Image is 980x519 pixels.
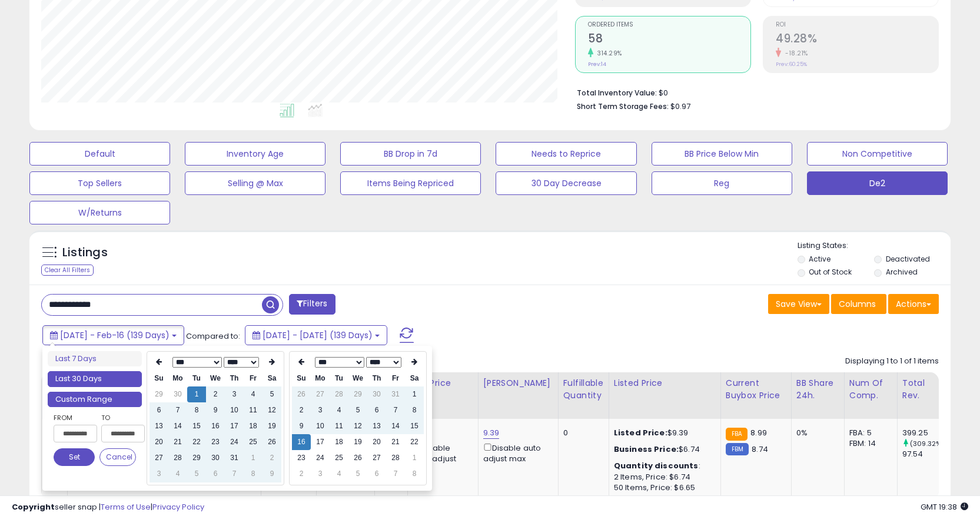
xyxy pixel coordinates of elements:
a: Privacy Policy [152,501,204,513]
td: 2 [292,402,311,418]
label: Active [809,254,830,264]
b: Business Price: [614,444,679,455]
span: 8.99 [750,427,767,438]
td: 31 [225,450,244,466]
th: Th [367,371,386,386]
label: Deactivated [886,254,930,264]
td: 13 [367,418,386,434]
td: 18 [244,418,263,434]
td: 3 [150,466,168,482]
td: 29 [150,386,168,402]
td: 19 [263,418,281,434]
button: Inventory Age [185,142,325,166]
td: 17 [311,434,330,450]
span: 2025-09-12 19:38 GMT [921,501,968,513]
button: [DATE] - [DATE] (139 Days) [245,325,387,345]
a: Terms of Use [101,501,151,513]
td: 6 [150,402,168,418]
td: 2 [292,466,311,482]
td: 25 [244,434,263,450]
td: 8 [405,466,424,482]
td: 16 [292,434,311,450]
div: 399.25 [902,428,950,438]
td: 1 [405,386,424,402]
td: 28 [168,450,187,466]
td: 4 [330,402,348,418]
td: 17 [225,418,244,434]
td: 11 [330,418,348,434]
td: 28 [330,386,348,402]
td: 1 [244,450,263,466]
span: 8.74 [752,444,768,455]
td: 7 [225,466,244,482]
button: Actions [888,294,939,314]
td: 7 [386,402,405,418]
td: 9 [206,402,225,418]
td: 3 [225,386,244,402]
td: 30 [367,386,386,402]
td: 14 [386,418,405,434]
td: 26 [348,450,367,466]
div: $6.74 [614,444,712,455]
td: 22 [405,434,424,450]
div: 50 Items, Price: $6.65 [614,482,712,493]
td: 13 [150,418,168,434]
td: 29 [187,450,206,466]
b: Quantity discounts [614,460,699,471]
h2: 58 [588,32,750,48]
label: Archived [886,267,918,277]
div: FBA: 5 [849,428,888,438]
small: Prev: 60.25% [776,61,807,68]
th: Sa [405,371,424,386]
td: 24 [311,450,330,466]
div: Disable auto adjust max [483,441,549,464]
td: 4 [330,466,348,482]
div: : [614,461,712,471]
button: Save View [768,294,829,314]
button: Non Competitive [807,142,948,166]
span: [DATE] - [DATE] (139 Days) [263,329,373,341]
td: 7 [386,466,405,482]
td: 5 [263,386,281,402]
div: [PERSON_NAME] [483,377,553,389]
button: Reg [652,171,792,195]
td: 23 [206,434,225,450]
span: $0.97 [670,101,690,112]
button: Set [54,448,95,466]
td: 15 [405,418,424,434]
a: 9.39 [483,427,500,439]
button: Columns [831,294,886,314]
button: [DATE] - Feb-16 (139 Days) [42,325,184,345]
td: 22 [187,434,206,450]
td: 29 [348,386,367,402]
button: 30 Day Decrease [496,171,636,195]
td: 4 [168,466,187,482]
div: Num of Comp. [849,377,892,402]
td: 3 [311,402,330,418]
td: 11 [244,402,263,418]
b: Listed Price: [614,427,667,438]
label: From [54,412,95,424]
td: 8 [405,402,424,418]
td: 6 [367,466,386,482]
div: Clear All Filters [41,265,94,276]
td: 26 [292,386,311,402]
td: 14 [168,418,187,434]
td: 9 [263,466,281,482]
td: 25 [330,450,348,466]
small: Prev: 14 [588,61,606,68]
div: 2 Items, Price: $6.74 [614,472,712,482]
td: 10 [225,402,244,418]
th: Su [292,371,311,386]
div: FBM: 14 [849,438,888,449]
td: 20 [150,434,168,450]
div: seller snap | | [12,502,204,513]
th: We [348,371,367,386]
li: $0 [577,85,930,99]
th: Th [225,371,244,386]
button: Cancel [99,448,136,466]
label: Out of Stock [809,267,852,277]
small: 314.29% [593,49,622,58]
button: BB Price Below Min [652,142,792,166]
button: Items Being Repriced [340,171,481,195]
